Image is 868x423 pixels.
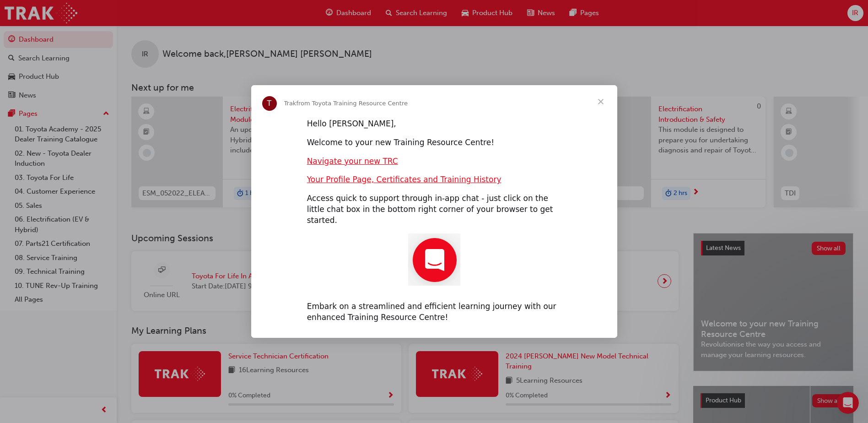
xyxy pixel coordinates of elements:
[307,157,398,166] a: Navigate your new TRC
[307,137,561,148] div: Welcome to your new Training Resource Centre!
[262,96,277,111] div: Profile image for Trak
[307,301,561,323] div: Embark on a streamlined and efficient learning journey with our enhanced Training Resource Centre!
[307,193,561,226] div: Access quick to support through in-app chat - just click on the little chat box in the bottom rig...
[284,100,297,107] span: Trak
[584,85,617,118] span: Close
[307,175,501,184] a: Your Profile Page, Certificates and Training History
[307,119,561,130] div: Hello [PERSON_NAME],
[296,100,408,107] span: from Toyota Training Resource Centre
